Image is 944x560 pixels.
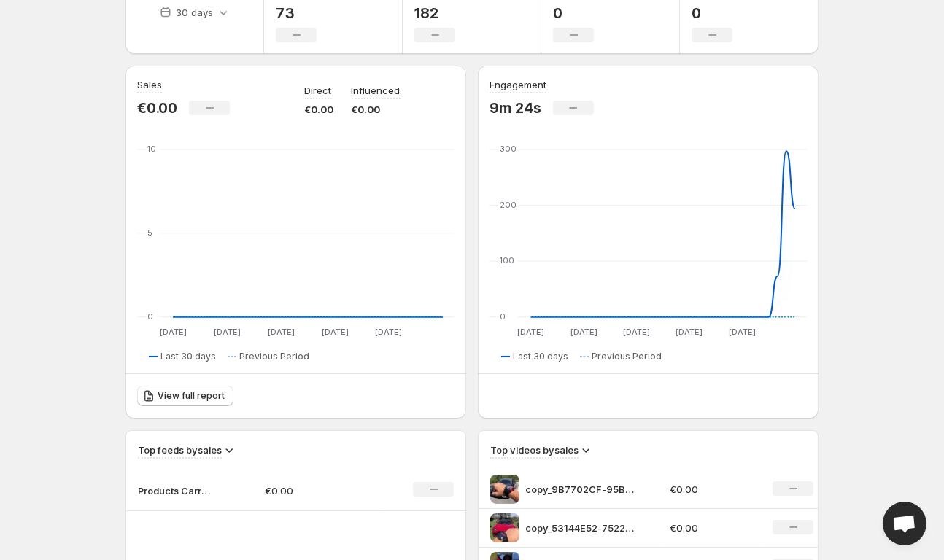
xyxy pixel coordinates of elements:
[239,351,309,362] span: Previous Period
[352,102,401,117] p: €0.00
[137,77,162,92] h3: Sales
[692,4,740,22] p: 0
[147,227,152,238] text: 5
[322,327,349,338] text: [DATE]
[525,482,635,497] p: copy_9B7702CF-95BE-4F5A-BF8A-3D671B35AD59
[500,200,517,210] text: 200
[268,327,295,338] text: [DATE]
[414,4,455,22] p: 182
[138,443,222,457] h3: Top feeds by sales
[138,483,211,498] p: Products Carrusel
[517,327,544,338] text: [DATE]
[160,327,187,338] text: [DATE]
[513,351,568,362] span: Last 30 days
[376,327,403,338] text: [DATE]
[176,5,213,20] p: 30 days
[670,482,756,497] p: €0.00
[670,521,756,535] p: €0.00
[490,475,519,504] img: copy_9B7702CF-95BE-4F5A-BF8A-3D671B35AD59
[352,83,401,98] p: Influenced
[265,483,368,498] p: €0.00
[500,144,517,154] text: 300
[623,327,650,338] text: [DATE]
[214,327,241,338] text: [DATE]
[592,351,662,362] span: Previous Period
[490,99,541,117] p: 9m 24s
[525,521,635,535] p: copy_53144E52-7522-499B-8DD0-462BA7EFD19E
[500,255,514,265] text: 100
[729,327,756,338] text: [DATE]
[147,144,156,154] text: 10
[137,386,233,406] a: View full report
[160,351,216,362] span: Last 30 days
[883,502,926,545] div: Open chat
[147,311,153,322] text: 0
[305,83,332,98] p: Direct
[553,4,594,22] p: 0
[490,77,546,92] h3: Engagement
[490,513,519,542] img: copy_53144E52-7522-499B-8DD0-462BA7EFD19E
[276,4,330,22] p: 73
[158,390,225,402] span: View full report
[305,102,334,117] p: €0.00
[570,327,597,338] text: [DATE]
[676,327,703,338] text: [DATE]
[137,99,177,117] p: €0.00
[500,311,506,322] text: 0
[490,443,579,457] h3: Top videos by sales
